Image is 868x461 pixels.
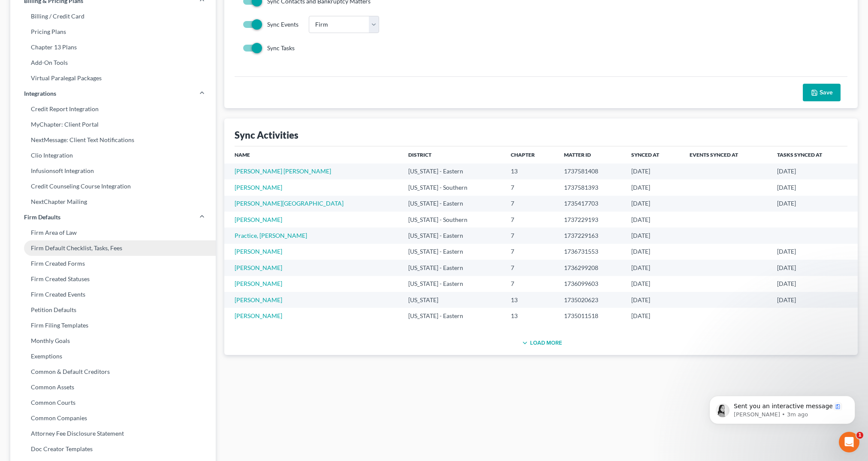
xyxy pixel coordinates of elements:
[235,264,282,271] a: [PERSON_NAME]
[504,308,557,324] td: 13
[696,378,868,438] iframe: Intercom notifications message
[10,271,216,287] a: Firm Created Statuses
[401,227,504,243] td: [US_STATE] - Eastern
[10,117,216,132] a: MyChapter: Client Portal
[235,248,282,255] a: [PERSON_NAME]
[624,212,683,227] td: [DATE]
[10,333,216,349] a: Monthly Goals
[557,164,624,179] td: 1737581408
[235,296,282,303] a: [PERSON_NAME]
[10,302,216,318] a: Petition Defaults
[856,432,863,439] span: 1
[770,244,858,260] td: [DATE]
[624,276,683,292] td: [DATE]
[557,196,624,212] td: 1735417703
[504,244,557,260] td: 7
[624,260,683,276] td: [DATE]
[10,194,216,209] a: NextChapter Mailing
[401,276,504,292] td: [US_STATE] - Eastern
[557,292,624,308] td: 1735020623
[10,225,216,240] a: Firm Area of Law
[401,146,504,164] th: District
[770,196,858,212] td: [DATE]
[624,227,683,243] td: [DATE]
[770,276,858,292] td: [DATE]
[557,227,624,243] td: 1737229163
[803,84,841,102] button: Save
[235,129,298,141] div: Sync Activities
[235,232,307,239] a: Practice, [PERSON_NAME]
[24,89,56,98] span: Integrations
[624,164,683,179] td: [DATE]
[10,349,216,364] a: Exemptions
[401,244,504,260] td: [US_STATE] - Eastern
[839,432,859,452] iframe: Intercom live chat
[624,146,683,164] th: Synced at
[770,179,858,195] td: [DATE]
[235,312,282,319] a: [PERSON_NAME]
[401,308,504,324] td: [US_STATE] - Eastern
[401,292,504,308] td: [US_STATE]
[557,244,624,260] td: 1736731553
[504,164,557,179] td: 13
[504,196,557,212] td: 7
[10,148,216,163] a: Clio Integration
[235,216,282,223] a: [PERSON_NAME]
[770,146,858,164] th: Tasks Synced At
[504,179,557,195] td: 7
[10,256,216,271] a: Firm Created Forms
[770,164,858,179] td: [DATE]
[10,163,216,179] a: Infusionsoft Integration
[10,410,216,426] a: Common Companies
[10,287,216,302] a: Firm Created Events
[557,276,624,292] td: 1736099603
[624,308,683,324] td: [DATE]
[10,240,216,256] a: Firm Default Checklist, Tasks, Fees
[520,338,562,348] button: Load More
[401,196,504,212] td: [US_STATE] - Eastern
[10,86,216,101] a: Integrations
[235,167,331,175] a: [PERSON_NAME] [PERSON_NAME]
[557,146,624,164] th: Matter ID
[10,364,216,379] a: Common & Default Creditors
[504,276,557,292] td: 7
[624,179,683,195] td: [DATE]
[10,426,216,441] a: Attorney Fee Disclosure Statement
[10,395,216,410] a: Common Courts
[235,280,282,287] a: [PERSON_NAME]
[401,260,504,276] td: [US_STATE] - Eastern
[24,213,60,221] span: Firm Defaults
[683,146,770,164] th: Events Synced At
[235,184,282,191] a: [PERSON_NAME]
[770,260,858,276] td: [DATE]
[504,292,557,308] td: 13
[504,146,557,164] th: Chapter
[10,55,216,70] a: Add-On Tools
[267,44,295,52] span: Sync Tasks
[10,24,216,39] a: Pricing Plans
[10,132,216,148] a: NextMessage: Client Text Notifications
[624,196,683,212] td: [DATE]
[401,179,504,195] td: [US_STATE] - Southern
[504,212,557,227] td: 7
[10,379,216,395] a: Common Assets
[557,179,624,195] td: 1737581393
[557,260,624,276] td: 1736299208
[10,70,216,86] a: Virtual Paralegal Packages
[504,227,557,243] td: 7
[624,292,683,308] td: [DATE]
[10,318,216,333] a: Firm Filing Templates
[10,101,216,117] a: Credit Report Integration
[624,244,683,260] td: [DATE]
[770,292,858,308] td: [DATE]
[235,200,344,207] a: [PERSON_NAME][GEOGRAPHIC_DATA]
[10,441,216,457] a: Doc Creator Templates
[10,209,216,225] a: Firm Defaults
[267,21,298,28] span: Sync Events
[224,146,401,164] th: Name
